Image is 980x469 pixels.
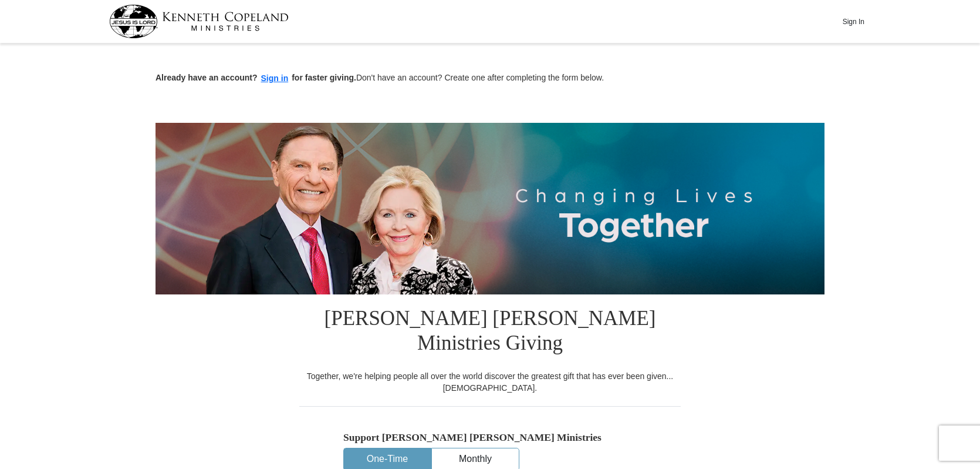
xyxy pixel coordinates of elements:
img: kcm-header-logo.svg [109,5,289,38]
h5: Support [PERSON_NAME] [PERSON_NAME] Ministries [343,431,637,444]
div: Together, we're helping people all over the world discover the greatest gift that has ever been g... [299,370,681,394]
button: Sign in [258,72,292,85]
button: Sign In [836,12,871,31]
strong: Already have an account? for faster giving. [156,73,356,82]
p: Don't have an account? Create one after completing the form below. [156,72,824,85]
h1: [PERSON_NAME] [PERSON_NAME] Ministries Giving [299,294,681,370]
